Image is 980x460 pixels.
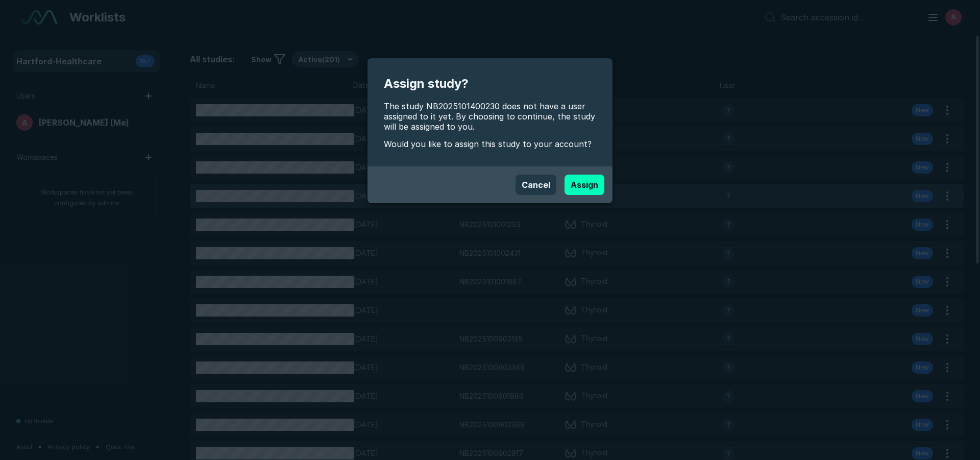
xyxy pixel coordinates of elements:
[384,75,596,93] span: Assign study?
[384,101,596,132] span: The study NB2025101400230 does not have a user assigned to it yet. By choosing to continue, the s...
[384,138,596,150] span: Would you like to assign this study to your account?
[565,175,604,195] button: Assign
[367,58,612,203] div: modal
[516,175,556,195] button: Cancel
